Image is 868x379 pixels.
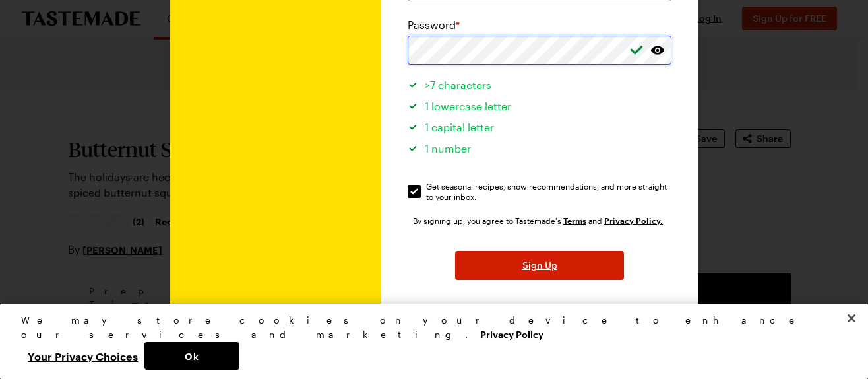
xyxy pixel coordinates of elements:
[21,342,144,370] button: Your Privacy Choices
[425,121,494,133] span: 1 capital letter
[837,304,866,333] button: Close
[480,327,543,340] a: More information about your privacy, opens in a new tab
[144,342,239,370] button: Ok
[426,181,673,202] span: Get seasonal recipes, show recommendations, and more straight to your inbox.
[21,313,836,342] div: We may store cookies on your device to enhance our services and marketing.
[604,215,663,226] a: Tastemade Privacy Policy
[408,17,460,33] label: Password
[425,142,471,155] span: 1 number
[425,100,511,112] span: 1 lowercase letter
[425,79,491,91] span: >7 characters
[563,215,586,226] a: Tastemade Terms of Service
[413,214,666,227] div: By signing up, you agree to Tastemade's and
[522,259,557,272] span: Sign Up
[455,251,624,280] button: Sign Up
[21,313,836,370] div: Privacy
[408,185,421,198] input: Get seasonal recipes, show recommendations, and more straight to your inbox.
